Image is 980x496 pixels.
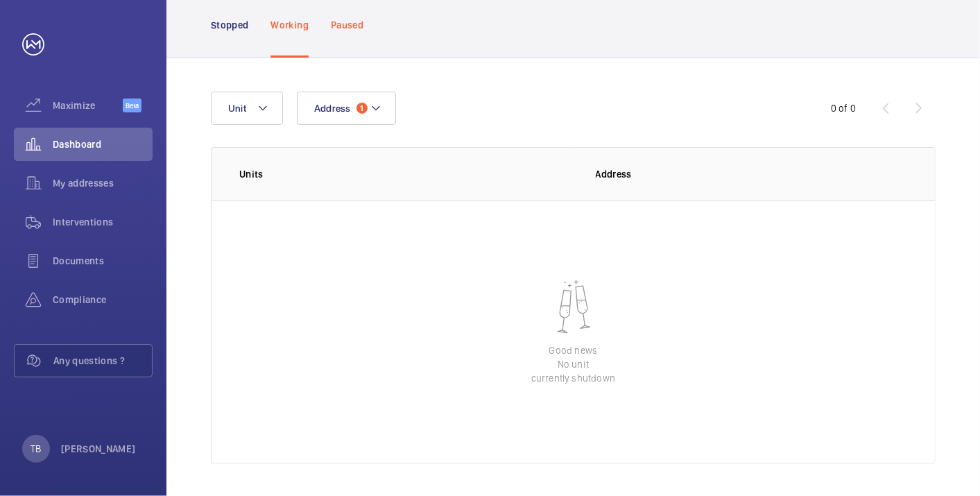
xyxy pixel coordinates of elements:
[31,442,41,456] p: TB
[228,103,246,114] span: Unit
[596,167,908,181] p: Address
[314,103,351,114] span: Address
[356,103,368,114] span: 1
[53,137,153,151] span: Dashboard
[123,99,141,112] span: Beta
[270,18,308,32] p: Working
[53,176,153,190] span: My addresses
[211,18,248,32] p: Stopped
[331,18,363,32] p: Paused
[297,92,396,125] button: Address1
[61,442,136,456] p: [PERSON_NAME]
[53,215,153,229] span: Interventions
[239,167,574,181] p: Units
[53,293,153,307] span: Compliance
[211,92,283,125] button: Unit
[531,343,615,385] p: Good news No unit currently shutdown
[831,101,856,115] div: 0 of 0
[53,254,153,268] span: Documents
[53,354,152,368] span: Any questions ?
[53,99,123,112] span: Maximize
